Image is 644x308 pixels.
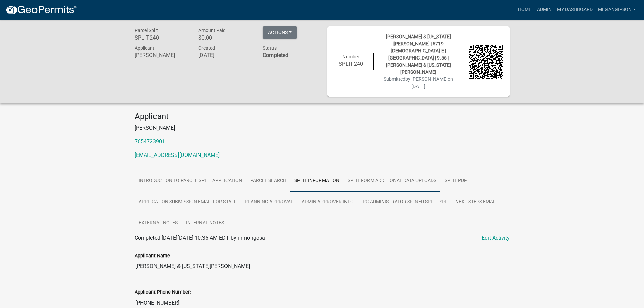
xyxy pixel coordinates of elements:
a: My Dashboard [554,3,595,16]
span: Number [342,54,359,60]
a: Edit Activity [482,234,510,242]
span: Amount Paid [198,28,226,33]
span: Parcel Split [135,28,158,33]
a: megangipson [595,3,639,16]
a: Admin Approver Info. [297,191,359,213]
span: Created [198,45,215,51]
a: Next Steps Email [451,191,501,213]
a: PC Administrator Signed Split PDF [359,191,451,213]
h6: [PERSON_NAME] [135,52,189,58]
span: [PERSON_NAME] & [US_STATE][PERSON_NAME] | 5719 [DEMOGRAPHIC_DATA] E | [GEOGRAPHIC_DATA] | 9.56 | ... [386,34,451,75]
span: by [PERSON_NAME] [405,76,448,82]
label: Applicant Name [135,254,170,258]
strong: Completed [263,52,288,58]
a: External Notes [135,213,182,234]
a: Home [515,3,534,16]
img: QR code [469,45,503,79]
button: Actions [263,26,297,39]
h6: SPLIT-240 [334,61,368,67]
h4: Applicant [135,112,510,121]
span: Status [263,45,277,51]
a: Introduction to Parcel Split Application [135,170,246,192]
span: Submitted on [DATE] [384,76,453,89]
a: 7654723901 [135,138,165,145]
a: Internal Notes [182,213,228,234]
a: Split PDF [440,170,471,192]
span: Completed [DATE][DATE] 10:36 AM EDT by mmongosa [135,235,265,241]
a: Application Submission Email for Staff [135,191,241,213]
a: Split Information [290,170,343,192]
a: Planning Approval [241,191,297,213]
h6: [DATE] [198,52,253,58]
h6: $0.00 [198,34,253,41]
h6: SPLIT-240 [135,34,189,41]
a: Admin [534,3,554,16]
a: Parcel search [246,170,290,192]
label: Applicant Phone Number: [135,290,191,295]
a: Split Form Additional Data Uploads [343,170,440,192]
a: [EMAIL_ADDRESS][DOMAIN_NAME] [135,152,220,158]
p: [PERSON_NAME] [135,124,510,132]
span: Applicant [135,45,154,51]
